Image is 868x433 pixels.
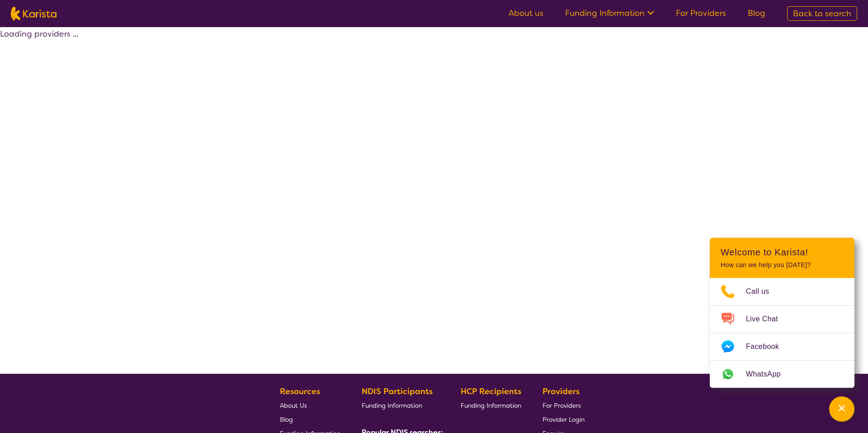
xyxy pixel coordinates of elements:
ul: Choose channel [710,278,854,388]
span: Live Chat [746,312,789,326]
a: Funding Information [565,8,654,19]
img: Karista logo [11,7,57,20]
span: Provider Login [542,415,585,424]
span: For Providers [542,401,581,409]
span: Back to search [793,8,851,19]
span: Funding Information [461,401,521,409]
a: Funding Information [461,398,521,412]
b: Resources [280,386,320,397]
a: About Us [280,398,340,412]
a: Blog [748,8,765,19]
h2: Welcome to Karista! [721,247,844,258]
span: WhatsApp [746,367,792,381]
a: Blog [280,412,340,426]
span: Call us [746,285,780,298]
a: Web link opens in a new tab. [710,361,854,388]
a: Funding Information [362,398,439,412]
span: Funding Information [362,401,422,409]
div: Channel Menu [710,238,854,388]
a: For Providers [676,8,726,19]
p: How can we help you [DATE]? [721,261,844,269]
b: Providers [542,386,580,397]
span: Blog [280,415,293,424]
a: Provider Login [542,412,585,426]
a: Back to search [787,6,857,21]
button: Channel Menu [829,396,854,422]
b: NDIS Participants [362,386,433,397]
a: About us [509,8,543,19]
b: HCP Recipients [461,386,521,397]
span: Facebook [746,340,790,353]
a: For Providers [542,398,585,412]
span: About Us [280,401,307,409]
